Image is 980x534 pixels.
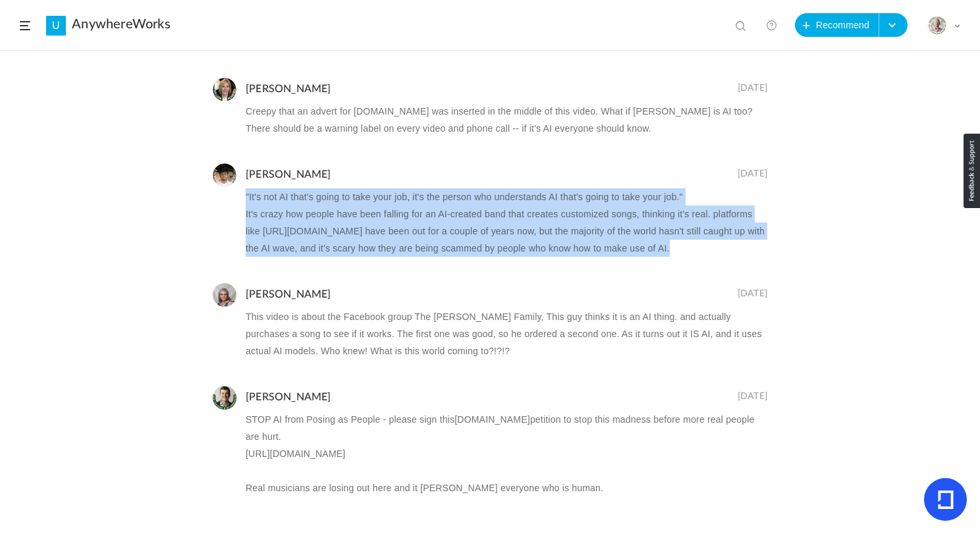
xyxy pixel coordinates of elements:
[738,83,767,94] span: [DATE]
[213,163,236,187] img: copy-of-1-7-trees-planted-profile-frame-template.png
[213,283,236,307] img: mk3.jpg
[246,483,603,493] span: Real musicians are losing out here and it [PERSON_NAME] everyone who is human.
[246,289,331,300] a: [PERSON_NAME]
[246,448,345,459] span: [URL][DOMAIN_NAME]
[738,169,767,180] span: [DATE]
[246,414,754,442] span: petition to stop this madness before more real people are hurt.
[246,205,767,257] p: It's crazy how people have been falling for an AI-created band that creates customized songs, thi...
[738,391,767,402] span: [DATE]
[246,84,331,94] a: [PERSON_NAME]
[454,414,530,425] span: [DOMAIN_NAME]
[246,414,454,425] span: STOP AI from Posing as People - please sign this
[246,188,767,205] p: "It's not AI that's going to take your job, it's the person who understands AI that's going to ta...
[738,288,767,300] span: [DATE]
[964,134,980,208] img: loop_feedback_btn.png
[213,386,236,410] img: michael-profile-gybnam.png
[213,78,236,101] img: copy-of-1-7-trees-planted-profile-frame-template.png
[46,16,66,36] a: U
[795,13,879,37] button: Recommend
[928,16,946,35] img: julia-s-version-gybnm-profile-picture-frame-2024-template-16.png
[246,392,331,402] a: [PERSON_NAME]
[246,169,331,180] a: [PERSON_NAME]
[246,103,767,137] p: Creepy that an advert for [DOMAIN_NAME] was inserted in the middle of this video. What if [PERSON...
[72,16,171,32] a: AnywhereWorks
[246,308,767,360] p: This video is about the Facebook group The [PERSON_NAME] Family, This guy thinks it is an AI thin...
